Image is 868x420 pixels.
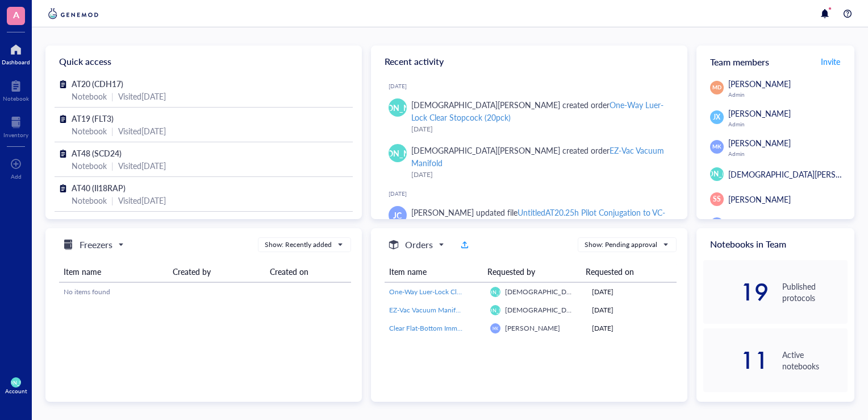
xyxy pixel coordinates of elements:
[728,193,791,205] span: [PERSON_NAME]
[72,159,107,172] div: Notebook
[389,323,482,333] a: Clear Flat-Bottom Immuno Nonsterile 384-Well Plates
[3,77,29,102] a: Notebook
[2,40,30,65] a: Dashboard
[111,125,114,137] div: |
[3,113,28,138] a: Inventory
[118,90,166,102] div: Visited [DATE]
[389,305,465,315] span: EZ-Vac Vacuum Manifold
[505,305,636,315] span: [DEMOGRAPHIC_DATA][PERSON_NAME]
[385,261,483,282] th: Item name
[592,323,672,333] div: [DATE]
[592,305,672,315] div: [DATE]
[389,305,482,315] a: EZ-Vac Vacuum Manifold
[713,112,720,122] span: JX
[45,7,101,20] img: genemod-logo
[72,90,107,102] div: Notebook
[475,307,516,314] span: [PERSON_NAME]
[703,351,769,369] div: 11
[411,98,669,123] div: [DEMOGRAPHIC_DATA][PERSON_NAME] created order
[411,123,669,135] div: [DATE]
[475,289,516,295] span: [PERSON_NAME]
[782,349,848,372] div: Active notebooks
[380,94,678,139] a: [PERSON_NAME][DEMOGRAPHIC_DATA][PERSON_NAME] created orderOne-Way Luer-Lock Clear Stopcock (20pck...
[111,90,114,102] div: |
[389,287,520,297] span: One-Way Luer-Lock Clear Stopcock (20pck)
[728,219,791,230] span: [PERSON_NAME]
[411,169,669,180] div: [DATE]
[712,143,721,151] span: MK
[72,182,126,193] span: AT40 (Il18RAP)
[696,228,854,260] div: Notebooks in Team
[389,287,482,297] a: One-Way Luer-Lock Clear Stopcock (20pck)
[505,323,560,333] span: [PERSON_NAME]
[505,287,636,297] span: [DEMOGRAPHIC_DATA][PERSON_NAME]
[365,147,429,159] span: [PERSON_NAME]
[13,7,19,22] span: A
[820,52,841,71] button: Invite
[72,194,107,207] div: Notebook
[728,91,848,98] div: Admin
[483,261,581,282] th: Requested by
[405,238,433,252] h5: Orders
[59,261,168,282] th: Item name
[703,283,769,301] div: 19
[72,125,107,137] div: Notebook
[365,101,429,114] span: [PERSON_NAME]
[380,139,678,185] a: [PERSON_NAME][DEMOGRAPHIC_DATA][PERSON_NAME] created orderEZ-Vac Vacuum Manifold[DATE]
[592,287,672,297] div: [DATE]
[72,217,89,228] span: TL1a
[728,137,791,149] span: [PERSON_NAME]
[111,194,114,207] div: |
[782,281,848,303] div: Published protocols
[72,113,114,124] span: AT19 (FLT3)
[168,261,265,282] th: Created by
[5,388,27,394] div: Account
[389,83,678,89] div: [DATE]
[411,144,669,169] div: [DEMOGRAPHIC_DATA][PERSON_NAME] created order
[45,46,362,77] div: Quick access
[118,194,166,207] div: Visited [DATE]
[3,95,29,102] div: Notebook
[696,46,854,77] div: Team members
[581,261,667,282] th: Requested on
[80,238,112,252] h5: Freezers
[72,147,122,159] span: AT48 (SCD24)
[389,323,550,333] span: Clear Flat-Bottom Immuno Nonsterile 384-Well Plates
[371,46,687,77] div: Recent activity
[64,287,347,297] div: No items found
[3,131,28,138] div: Inventory
[72,78,123,89] span: AT20 (CDH17)
[118,125,166,137] div: Visited [DATE]
[689,169,744,179] span: [PERSON_NAME]
[821,56,840,67] span: Invite
[265,261,351,282] th: Created on
[389,190,678,197] div: [DATE]
[728,150,848,157] div: Admin
[111,159,114,172] div: |
[713,194,721,204] span: SS
[2,59,30,65] div: Dashboard
[11,173,22,180] div: Add
[712,84,721,92] span: MD
[728,108,791,119] span: [PERSON_NAME]
[118,159,166,172] div: Visited [DATE]
[728,121,848,127] div: Admin
[728,78,791,89] span: [PERSON_NAME]
[380,201,678,247] a: JC[PERSON_NAME] updated fileUntitledAT20.25h Pilot Conjugation to VC-MMAE and GGFG-DXd [DATE][DAT...
[585,240,657,250] div: Show: Pending approval
[265,240,332,250] div: Show: Recently added
[493,326,498,331] span: MK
